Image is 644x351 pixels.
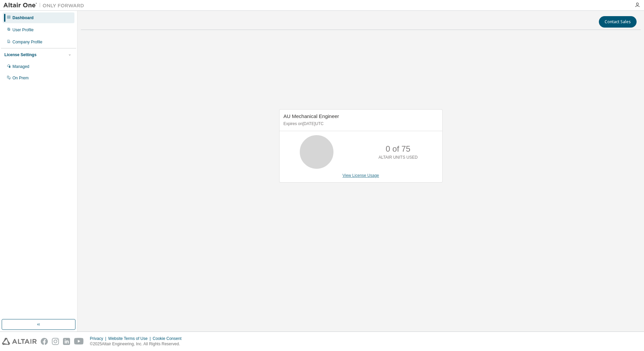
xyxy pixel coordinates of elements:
[599,16,637,28] button: Contact Sales
[284,121,437,127] p: Expires on [DATE] UTC
[108,336,153,341] div: Website Terms of Use
[343,173,379,178] a: View License Usage
[379,155,418,160] p: ALTAIR UNITS USED
[386,143,410,155] p: 0 of 75
[12,27,34,33] div: User Profile
[12,15,34,21] div: Dashboard
[153,336,185,341] div: Cookie Consent
[4,52,36,57] div: License Settings
[284,113,339,119] span: AU Mechanical Engineer
[90,336,108,341] div: Privacy
[12,39,42,45] div: Company Profile
[63,338,70,345] img: linkedin.svg
[3,2,88,9] img: Altair One
[12,75,29,81] div: On Prem
[74,338,84,345] img: youtube.svg
[2,338,37,345] img: altair_logo.svg
[41,338,48,345] img: facebook.svg
[90,341,186,347] p: © 2025 Altair Engineering, Inc. All Rights Reserved.
[12,64,29,69] div: Managed
[52,338,59,345] img: instagram.svg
